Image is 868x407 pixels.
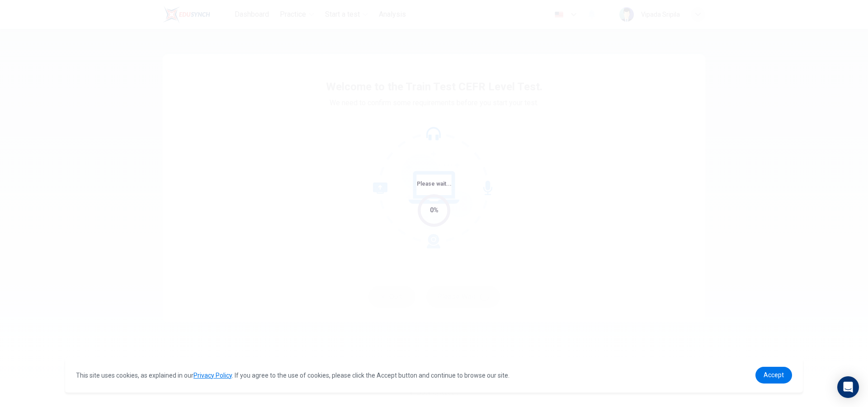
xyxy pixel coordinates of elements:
[755,367,792,384] a: dismiss cookie message
[193,372,232,379] a: Privacy Policy
[65,358,803,393] div: cookieconsent
[76,372,509,379] span: This site uses cookies, as explained in our . If you agree to the use of cookies, please click th...
[430,205,439,215] div: 0%
[764,371,784,379] span: Accept
[837,376,859,398] div: Open Intercom Messenger
[417,181,452,187] span: Please wait...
